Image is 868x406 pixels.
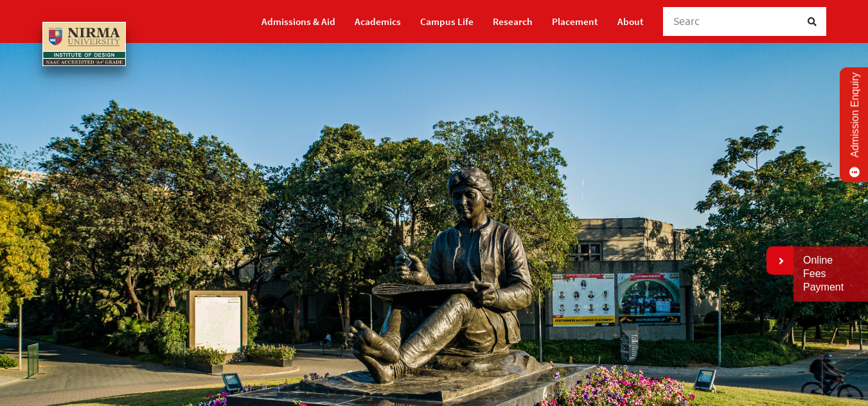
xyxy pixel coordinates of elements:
a: Academics [355,10,401,33]
a: About [617,10,644,33]
a: Research [493,10,533,33]
span: Searc [673,14,700,28]
a: Placement [552,10,598,33]
a: Campus Life [420,10,474,33]
img: main_logo [42,22,126,66]
a: Admissions & Aid [261,10,335,33]
a: Online Fees Payment [803,254,858,294]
